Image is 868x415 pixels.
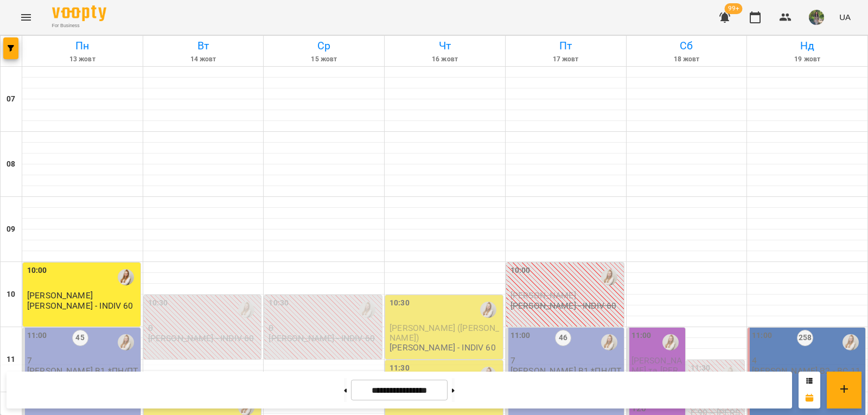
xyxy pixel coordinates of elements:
[835,7,855,27] button: UA
[797,330,813,346] label: 258
[510,301,617,310] p: [PERSON_NAME] - INDIV 60
[148,297,168,309] label: 10:30
[386,37,503,54] h6: Чт
[145,37,262,54] h6: Вт
[148,323,259,333] p: 0
[390,343,496,352] p: [PERSON_NAME] - INDIV 60
[13,4,39,30] button: Menu
[72,330,88,346] label: 45
[555,330,571,346] label: 46
[480,302,496,318] img: Адамович Вікторія
[24,54,141,65] h6: 13 жовт
[118,269,134,285] img: Адамович Вікторія
[601,334,617,350] img: Адамович Вікторія
[809,10,824,25] img: 82b6375e9aa1348183c3d715e536a179.jpg
[601,269,617,285] img: Адамович Вікторія
[7,289,15,301] h6: 10
[510,265,531,277] label: 10:00
[628,37,745,54] h6: Сб
[359,302,375,318] img: Адамович Вікторія
[7,158,15,170] h6: 08
[390,297,410,309] label: 10:30
[752,356,863,365] p: 4
[24,37,141,54] h6: Пн
[725,3,743,14] span: 99+
[390,323,499,342] span: [PERSON_NAME] ([PERSON_NAME])
[662,334,679,350] img: Адамович Вікторія
[510,290,576,301] span: [PERSON_NAME]
[52,5,106,21] img: Voopty Logo
[27,301,133,310] p: [PERSON_NAME] - INDIV 60
[27,265,47,277] label: 10:00
[386,54,503,65] h6: 16 жовт
[752,330,772,342] label: 11:00
[265,54,382,65] h6: 15 жовт
[510,356,622,365] p: 7
[145,54,262,65] h6: 14 жовт
[27,356,138,365] p: 7
[265,37,382,54] h6: Ср
[269,323,380,333] p: 0
[27,330,47,342] label: 11:00
[843,334,859,350] img: Адамович Вікторія
[749,37,866,54] h6: Нд
[269,297,289,309] label: 10:30
[631,330,652,342] label: 11:00
[631,355,682,385] span: [PERSON_NAME] та [PERSON_NAME]
[52,22,106,29] span: For Business
[507,54,624,65] h6: 17 жовт
[839,11,851,23] span: UA
[27,290,93,301] span: [PERSON_NAME]
[148,334,254,343] p: [PERSON_NAME] - INDIV 60
[238,302,254,318] img: Адамович Вікторія
[390,362,410,374] label: 11:30
[269,334,375,343] p: [PERSON_NAME] - INDIV 60
[7,93,15,105] h6: 07
[507,37,624,54] h6: Пт
[7,224,15,235] h6: 09
[510,330,531,342] label: 11:00
[118,334,134,350] img: Адамович Вікторія
[628,54,745,65] h6: 18 жовт
[691,362,711,374] label: 11:30
[7,354,15,366] h6: 11
[749,54,866,65] h6: 19 жовт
